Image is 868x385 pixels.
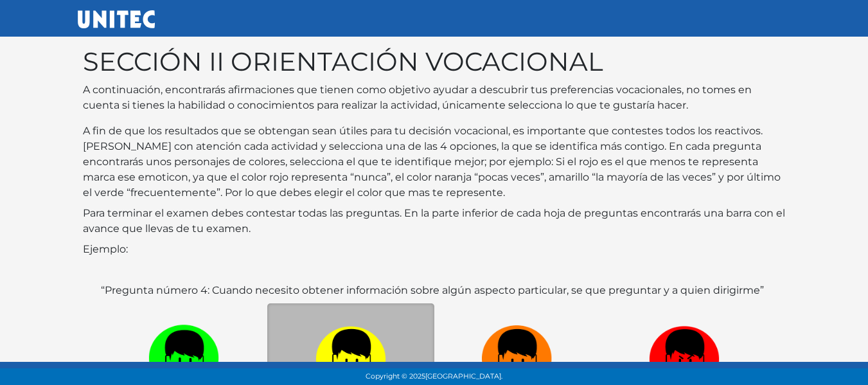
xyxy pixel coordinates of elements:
label: “Pregunta número 4: Cuando necesito obtener información sobre algún aspecto particular, se que pr... [101,283,764,298]
p: Para terminar el examen debes contestar todas las preguntas. En la parte inferior de cada hoja de... [83,206,786,237]
p: Ejemplo: [83,242,786,257]
p: A fin de que los resultados que se obtengan sean útiles para tu decisión vocacional, es important... [83,123,786,201]
span: [GEOGRAPHIC_DATA]. [425,372,502,381]
h1: SECCIÓN II ORIENTACIÓN VOCACIONAL [83,46,786,77]
p: A continuación, encontrarás afirmaciones que tienen como objetivo ayudar a descubrir tus preferen... [83,82,786,113]
img: UNITEC [78,10,155,28]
